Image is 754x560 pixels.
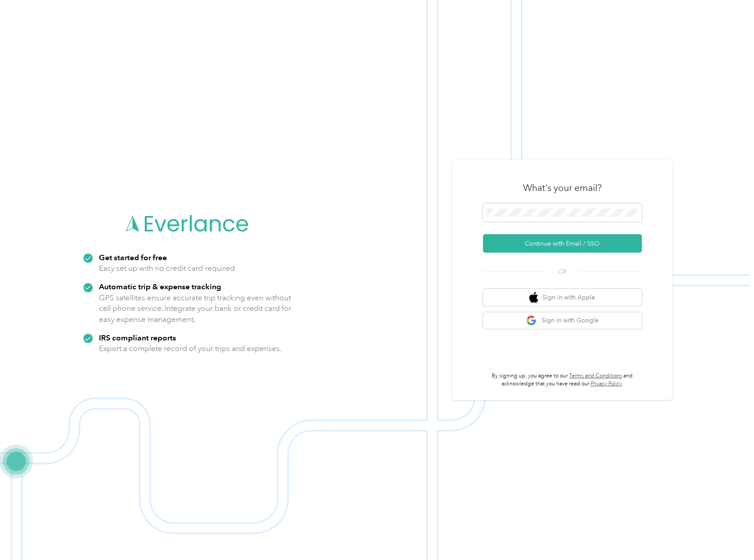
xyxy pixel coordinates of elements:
[99,263,235,274] p: Easy set up with no credit card required
[569,373,622,379] a: Terms and Conditions
[99,253,167,262] strong: Get started for free
[99,333,176,342] strong: IRS compliant reports
[483,289,642,306] button: apple logoSign in with Apple
[99,343,282,354] p: Export a complete record of your trips and expenses.
[483,372,642,388] p: By signing up, you agree to our and acknowledge that you have read our .
[547,267,578,276] span: OR
[99,282,221,291] strong: Automatic trip & expense tracking
[526,315,537,326] img: google logo
[483,312,642,329] button: google logoSign in with Google
[523,182,602,194] h3: What's your email?
[529,292,538,303] img: apple logo
[99,292,292,325] p: GPS satellites ensure accurate trip tracking even without cell phone service. Integrate your bank...
[705,511,754,560] iframe: Everlance-gr Chat Button Frame
[483,234,642,253] button: Continue with Email / SSO
[591,381,622,387] a: Privacy Policy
